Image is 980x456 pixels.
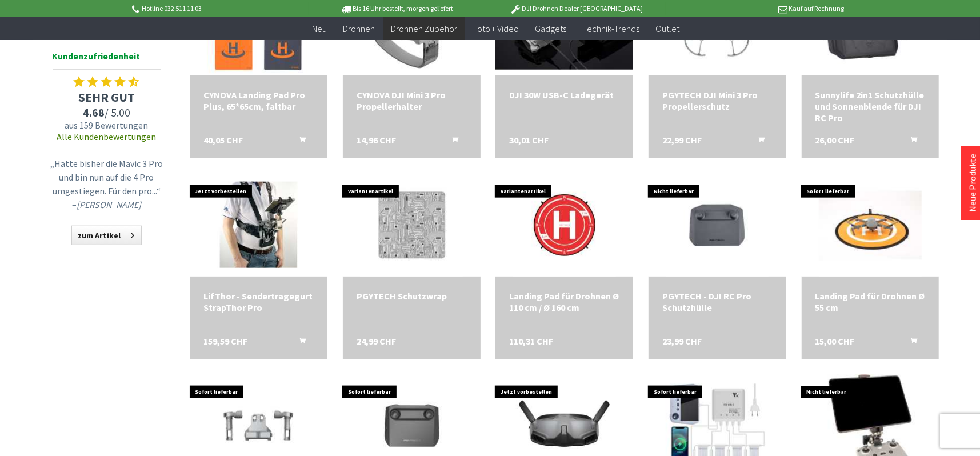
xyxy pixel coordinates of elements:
[509,335,553,347] span: 110,31 CHF
[575,17,648,41] a: Technik-Trends
[662,290,773,313] a: PGYTECH - DJI RC Pro Schutzhülle 23,99 CHF
[648,17,688,41] a: Outlet
[203,290,314,313] div: LifThor - Sendertragegurt StrapThor Pro
[473,23,519,34] span: Foto + Video
[203,290,314,313] a: LifThor - Sendertragegurt StrapThor Pro 159,59 CHF In den Warenkorb
[53,49,161,70] span: Kundenzufriedenheit
[357,290,467,302] div: PGYTECH Schutzwrap
[662,134,702,146] span: 22,99 CHF
[77,199,141,210] em: [PERSON_NAME]
[357,134,396,146] span: 14,96 CHF
[535,23,567,34] span: Gadgets
[662,89,773,112] a: PGYTECH DJI Mini 3 Pro Propellerschutz 22,99 CHF In den Warenkorb
[465,17,527,41] a: Foto + Video
[967,154,978,212] a: Neue Produkte
[487,2,666,15] p: DJI Drohnen Dealer [GEOGRAPHIC_DATA]
[815,290,926,313] div: Landing Pad für Drohnen Ø 55 cm
[360,174,463,277] img: PGYTECH Schutzwrap
[527,17,575,41] a: Gadgets
[815,134,855,146] span: 26,00 CHF
[83,105,105,119] span: 4.68
[203,335,247,347] span: 159,59 CHF
[130,2,309,15] p: Hotline 032 511 11 03
[509,89,619,101] div: DJI 30W USB-C Ladegerät
[662,335,702,347] span: 23,99 CHF
[357,89,467,112] div: CYNOVA DJI Mini 3 Pro Propellerhalter
[662,89,773,112] div: PGYTECH DJI Mini 3 Pro Propellerschutz
[438,134,466,149] button: In den Warenkorb
[357,290,467,302] a: PGYTECH Schutzwrap 24,99 CHF
[71,226,142,245] a: zum Artikel
[203,89,314,112] div: CYNOVA Landing Pad Pro Plus, 65*65cm, faltbar
[203,89,314,112] a: CYNOVA Landing Pad Pro Plus, 65*65cm, faltbar 40,05 CHF In den Warenkorb
[509,290,619,313] a: Landing Pad für Drohnen Ø 110 cm / Ø 160 cm 110,31 CHF
[513,174,616,277] img: Landing Pad für Drohnen Ø 110 cm / Ø 160 cm
[383,17,465,41] a: Drohnen Zubehör
[47,119,167,131] span: aus 159 Bewertungen
[50,157,164,211] p: „Hatte bisher die Mavic 3 Pro und bin nun auf die 4 Pro umgestiegen. Für den pro...“ –
[357,89,467,112] a: CYNOVA DJI Mini 3 Pro Propellerhalter 14,96 CHF In den Warenkorb
[815,290,926,313] a: Landing Pad für Drohnen Ø 55 cm 15,00 CHF In den Warenkorb
[662,290,773,313] div: PGYTECH - DJI RC Pro Schutzhülle
[666,2,844,15] p: Kauf auf Rechnung
[815,89,926,123] a: Sunnylife 2in1 Schutzhülle und Sonnenblende für DJI RC Pro 26,00 CHF In den Warenkorb
[47,105,167,119] span: / 5.00
[897,335,924,350] button: In den Warenkorb
[309,2,487,15] p: Bis 16 Uhr bestellt, morgen geliefert.
[285,335,313,350] button: In den Warenkorb
[47,89,167,105] span: SEHR GUT
[357,335,396,347] span: 24,99 CHF
[391,23,457,34] span: Drohnen Zubehör
[335,17,383,41] a: Drohnen
[815,89,926,123] div: Sunnylife 2in1 Schutzhülle und Sonnenblende für DJI RC Pro
[203,134,243,146] span: 40,05 CHF
[897,134,924,149] button: In den Warenkorb
[744,134,771,149] button: In den Warenkorb
[509,89,619,101] a: DJI 30W USB-C Ladegerät 30,01 CHF
[509,290,619,313] div: Landing Pad für Drohnen Ø 110 cm / Ø 160 cm
[666,174,769,277] img: PGYTECH - DJI RC Pro Schutzhülle
[304,17,335,41] a: Neu
[190,182,327,269] img: LifThor - Sendertragegurt StrapThor Pro
[656,23,680,34] span: Outlet
[509,134,549,146] span: 30,01 CHF
[343,23,375,34] span: Drohnen
[583,23,640,34] span: Technik-Trends
[285,134,313,149] button: In den Warenkorb
[312,23,327,34] span: Neu
[819,174,922,277] img: Landing Pad für Drohnen Ø 55 cm
[57,131,157,142] a: Alle Kundenbewertungen
[815,335,855,347] span: 15,00 CHF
